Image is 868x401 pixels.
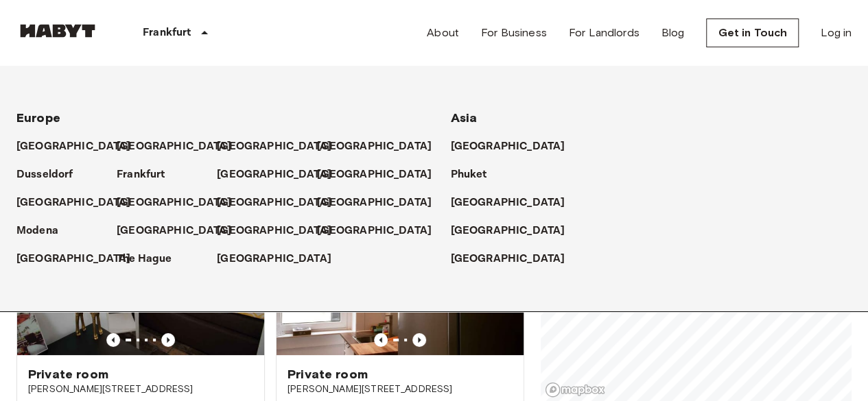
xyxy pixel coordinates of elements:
a: [GEOGRAPHIC_DATA] [217,251,345,267]
p: [GEOGRAPHIC_DATA] [317,223,432,239]
p: [GEOGRAPHIC_DATA] [451,223,565,239]
a: [GEOGRAPHIC_DATA] [217,167,345,183]
button: Previous image [374,333,388,347]
a: [GEOGRAPHIC_DATA] [117,138,245,155]
a: Mapbox logo [545,382,605,398]
p: [GEOGRAPHIC_DATA] [16,195,131,211]
p: [GEOGRAPHIC_DATA] [117,138,231,155]
a: [GEOGRAPHIC_DATA] [317,223,445,239]
a: [GEOGRAPHIC_DATA] [451,251,579,267]
a: [GEOGRAPHIC_DATA] [451,195,579,211]
a: Log in [821,25,852,41]
a: Modena [16,223,72,239]
span: Europe [16,110,60,125]
p: [GEOGRAPHIC_DATA] [317,167,432,183]
p: Dusseldorf [16,167,73,183]
a: [GEOGRAPHIC_DATA] [451,138,579,155]
p: [GEOGRAPHIC_DATA] [217,223,331,239]
button: Previous image [106,333,120,347]
span: Private room [288,366,368,382]
p: [GEOGRAPHIC_DATA] [451,251,565,267]
a: [GEOGRAPHIC_DATA] [217,195,345,211]
img: Habyt [16,24,99,38]
span: Asia [451,110,478,125]
a: [GEOGRAPHIC_DATA] [117,195,245,211]
a: Blog [661,25,685,41]
a: [GEOGRAPHIC_DATA] [16,138,145,155]
button: Previous image [161,333,175,347]
a: [GEOGRAPHIC_DATA] [16,195,145,211]
p: [GEOGRAPHIC_DATA] [117,195,231,211]
p: The Hague [117,251,172,267]
p: [GEOGRAPHIC_DATA] [217,138,331,155]
p: Phuket [451,167,487,183]
p: [GEOGRAPHIC_DATA] [317,138,432,155]
a: About [427,25,459,41]
a: [GEOGRAPHIC_DATA] [217,223,345,239]
p: Modena [16,223,58,239]
p: [GEOGRAPHIC_DATA] [217,195,331,211]
span: Private room [28,366,108,382]
a: For Business [481,25,547,41]
button: Previous image [412,333,426,347]
span: [PERSON_NAME][STREET_ADDRESS] [288,382,513,396]
a: [GEOGRAPHIC_DATA] [16,251,145,267]
a: Frankfurt [117,167,178,183]
p: Frankfurt [117,167,165,183]
p: [GEOGRAPHIC_DATA] [217,251,331,267]
a: [GEOGRAPHIC_DATA] [451,223,579,239]
p: [GEOGRAPHIC_DATA] [451,195,565,211]
a: [GEOGRAPHIC_DATA] [317,167,445,183]
p: [GEOGRAPHIC_DATA] [217,167,331,183]
a: Get in Touch [706,19,799,47]
a: [GEOGRAPHIC_DATA] [317,138,445,155]
p: Frankfurt [143,25,191,41]
p: [GEOGRAPHIC_DATA] [16,251,131,267]
a: [GEOGRAPHIC_DATA] [117,223,245,239]
a: For Landlords [569,25,640,41]
p: [GEOGRAPHIC_DATA] [117,223,231,239]
a: The Hague [117,251,185,267]
a: [GEOGRAPHIC_DATA] [217,138,345,155]
p: [GEOGRAPHIC_DATA] [317,195,432,211]
span: [PERSON_NAME][STREET_ADDRESS] [28,382,253,396]
a: Dusseldorf [16,167,87,183]
p: [GEOGRAPHIC_DATA] [16,138,131,155]
p: [GEOGRAPHIC_DATA] [451,138,565,155]
a: [GEOGRAPHIC_DATA] [317,195,445,211]
a: Phuket [451,167,501,183]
